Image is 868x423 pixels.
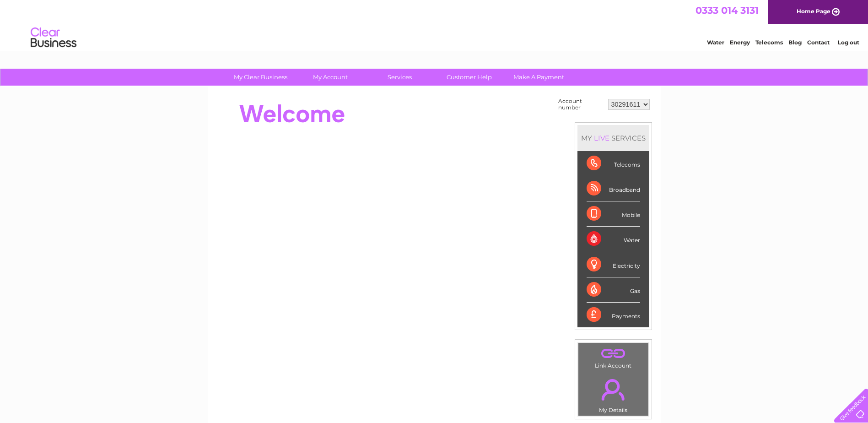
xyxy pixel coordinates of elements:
[707,39,724,46] a: Water
[578,342,649,371] td: Link Account
[431,69,507,86] a: Customer Help
[587,227,640,252] div: Water
[587,176,640,201] div: Broadband
[788,39,802,46] a: Blog
[292,69,368,86] a: My Account
[587,252,640,277] div: Electricity
[587,151,640,176] div: Telecoms
[30,24,77,52] img: logo.png
[218,5,651,44] div: Clear Business is a trading name of Verastar Limited (registered in [GEOGRAPHIC_DATA] No. 3667643...
[501,69,577,86] a: Make A Payment
[587,277,640,303] div: Gas
[581,345,646,361] a: .
[577,125,649,151] div: MY SERVICES
[223,69,298,86] a: My Clear Business
[581,374,646,406] a: .
[592,134,611,142] div: LIVE
[838,39,859,46] a: Log out
[587,201,640,227] div: Mobile
[755,39,783,46] a: Telecoms
[807,39,830,46] a: Contact
[556,96,606,113] td: Account number
[730,39,750,46] a: Energy
[578,371,649,416] td: My Details
[695,5,759,16] a: 0333 014 3131
[587,303,640,327] div: Payments
[362,69,437,86] a: Services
